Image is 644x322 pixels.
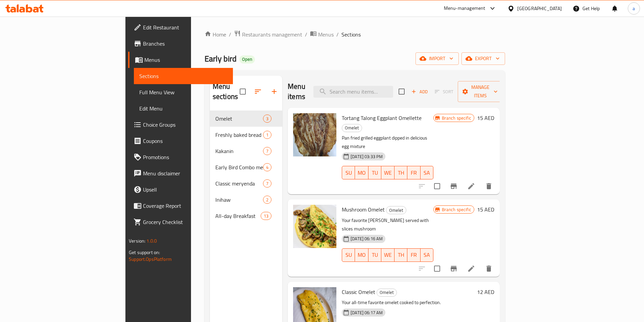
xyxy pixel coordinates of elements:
span: FR [410,250,418,260]
span: 4 [263,164,271,171]
span: Coverage Report [143,202,228,210]
button: Add [409,86,430,97]
button: FR [407,166,420,179]
div: All-day Breakfast13 [210,208,282,224]
button: Branch-specific-item [446,261,462,277]
a: Menus [128,52,233,68]
nav: breadcrumb [205,30,505,39]
a: Full Menu View [134,84,233,100]
button: MO [355,166,368,179]
span: Classic Omelet [342,287,375,297]
div: items [263,163,271,171]
a: Coverage Report [128,198,233,214]
span: TU [371,168,379,178]
div: Open [239,55,255,64]
a: Sections [134,68,233,84]
span: [DATE] 06:17 AM [348,309,385,316]
span: SU [345,168,352,178]
span: TH [397,168,405,178]
span: Version: [129,237,145,245]
span: Inihaw [215,196,263,204]
button: WE [381,248,395,262]
span: Open [239,56,255,62]
span: Early Bird Combo meals [215,163,263,171]
nav: Menu sections [210,108,282,227]
a: Restaurants management [234,30,302,39]
span: Omelet [215,115,263,123]
span: Choice Groups [143,121,228,129]
span: 7 [263,180,271,187]
button: delete [481,261,497,277]
span: Select to update [430,262,444,276]
span: FR [410,168,418,178]
span: SA [423,168,431,178]
button: export [461,52,505,65]
button: Branch-specific-item [446,178,462,194]
span: Manage items [463,83,498,100]
div: items [263,196,271,204]
span: Add [410,88,429,96]
h6: 15 AED [477,205,494,214]
button: SA [421,166,433,179]
span: TH [397,250,405,260]
div: Menu-management [444,4,485,13]
button: FR [407,248,420,262]
span: SU [345,250,352,260]
div: Early Bird Combo meals4 [210,159,282,175]
span: Branch specific [439,115,474,121]
div: items [263,115,271,123]
span: 13 [261,213,271,219]
h6: 15 AED [477,113,494,123]
span: Early bird [205,51,237,66]
span: WE [384,168,392,178]
button: delete [481,178,497,194]
span: Branch specific [439,206,474,213]
span: Add item [409,86,430,97]
span: TU [371,250,379,260]
span: Restaurants management [242,30,302,39]
div: Freshly baked bread [215,131,263,139]
a: Support.OpsPlatform [129,255,172,264]
div: [GEOGRAPHIC_DATA] [517,5,562,12]
div: Kakanin [215,147,263,155]
div: items [263,179,271,188]
a: Edit Restaurant [128,19,233,35]
button: TH [395,248,407,262]
span: 1.0.0 [146,237,157,245]
span: Sections [341,30,361,39]
input: search [313,86,393,98]
button: TH [395,166,407,179]
span: Select section [395,84,409,99]
span: Omelet [386,206,406,214]
span: MO [358,168,366,178]
span: import [421,54,453,63]
span: Mushroom Omelet [342,204,385,215]
button: TU [368,166,381,179]
div: Freshly baked bread1 [210,127,282,143]
button: SU [342,248,355,262]
span: Full Menu View [139,88,228,96]
span: [DATE] 03:33 PM [348,153,385,160]
span: Coupons [143,137,228,145]
div: Kakanin7 [210,143,282,159]
span: a [633,5,635,12]
span: Edit Restaurant [143,23,228,31]
button: TU [368,248,381,262]
div: items [263,131,271,139]
div: Omelet [342,124,362,132]
span: SA [423,250,431,260]
img: Mushroom Omelet [293,205,336,248]
button: MO [355,248,368,262]
span: Menus [318,30,334,39]
span: All-day Breakfast [215,212,261,220]
img: Tortang Talong Eggplant Omellette [293,113,336,156]
span: Get support on: [129,248,160,257]
span: MO [358,250,366,260]
span: 2 [263,197,271,203]
a: Upsell [128,181,233,198]
li: / [336,30,339,39]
